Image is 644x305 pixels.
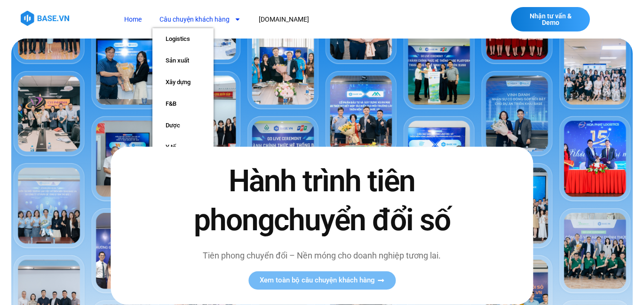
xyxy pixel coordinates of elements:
a: Home [117,11,149,28]
nav: Menu [117,11,460,28]
h2: Hành trình tiên phong [183,162,461,240]
a: Nhận tư vấn & Demo [511,7,590,31]
span: Xem toàn bộ câu chuyện khách hàng [260,277,375,284]
a: Logistics [152,28,214,50]
ul: Câu chuyện khách hàng [152,28,214,180]
a: Dược [152,115,214,136]
a: Y tế [152,136,214,158]
a: [DOMAIN_NAME] [252,11,316,28]
a: Xây dựng [152,71,214,93]
span: chuyển đổi số [274,203,450,238]
p: Tiên phong chuyển đổi – Nền móng cho doanh nghiệp tương lai. [183,250,461,262]
span: Nhận tư vấn & Demo [520,13,580,26]
a: F&B [152,93,214,115]
a: Sản xuất [152,50,214,71]
a: Xem toàn bộ câu chuyện khách hàng [248,272,396,290]
a: Câu chuyện khách hàng [152,11,248,28]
